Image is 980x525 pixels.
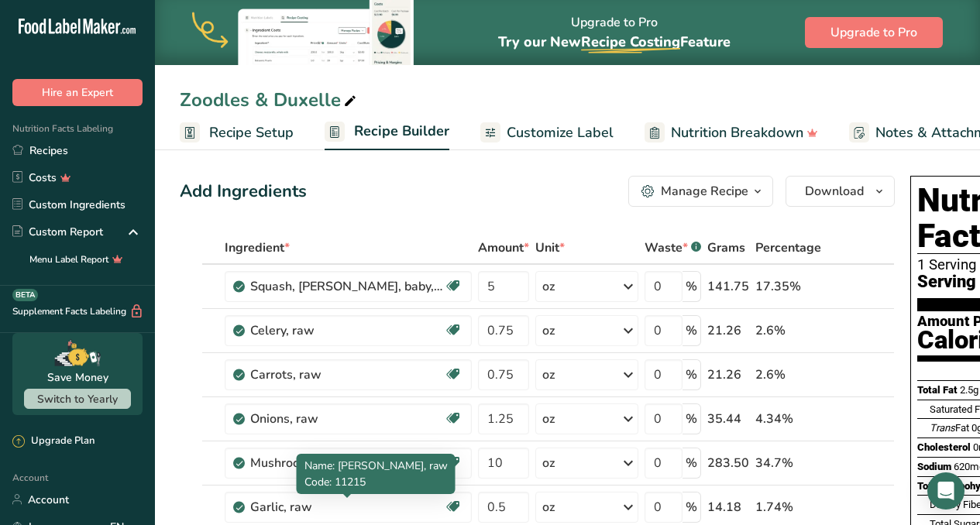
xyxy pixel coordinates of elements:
div: oz [542,321,555,340]
span: Grams [707,238,745,257]
div: Mushrooms, brown, italian, or crimini, raw [250,454,444,472]
div: Waste [645,238,701,257]
div: 17.35% [755,277,821,296]
div: Open Intercom Messenger [927,472,965,510]
span: Percentage [755,238,821,257]
div: 14.18 [707,498,749,516]
div: 21.26 [707,321,749,340]
a: Recipe Builder [325,114,449,151]
div: oz [542,454,555,472]
div: Upgrade Plan [12,434,95,449]
div: Zoodles & Duxelle [180,86,359,114]
button: Upgrade to Pro [805,17,943,48]
div: Onions, raw [250,410,444,428]
div: Custom Report [12,224,103,240]
span: Name: [PERSON_NAME], raw [304,458,448,473]
div: oz [542,365,555,384]
span: Recipe Builder [354,121,449,142]
button: Download [786,176,895,207]
div: Celery, raw [250,321,444,340]
div: oz [542,277,555,296]
div: oz [542,410,555,428]
button: Hire an Expert [12,79,143,106]
span: Recipe Setup [209,122,294,143]
div: oz [542,498,555,516]
div: BETA [12,289,38,301]
span: Unit [535,238,565,257]
div: 2.6% [755,365,821,384]
span: 2.5g [960,384,978,396]
div: 2.6% [755,321,821,340]
div: Add Ingredients [180,179,307,204]
span: Customize Label [507,122,614,143]
a: Nutrition Breakdown [645,115,818,150]
span: Recipe Costing [581,33,680,51]
div: 21.26 [707,365,749,384]
span: Upgrade to Pro [830,23,917,42]
span: Try our New Feature [498,33,731,51]
span: Sodium [917,461,951,472]
div: 4.34% [755,410,821,428]
div: Save Money [47,369,108,386]
span: Download [805,182,864,201]
span: Code: 11215 [304,475,366,489]
div: Garlic, raw [250,498,444,516]
button: Manage Recipe [628,176,773,207]
span: Total Fat [917,384,958,396]
span: Ingredient [225,238,290,257]
div: 35.44 [707,410,749,428]
div: 1.74% [755,498,821,516]
span: Switch to Yearly [37,392,118,407]
div: Carrots, raw [250,365,444,384]
i: Trans [930,422,955,434]
div: Manage Recipe [661,182,748,201]
div: 34.7% [755,454,821,472]
button: Switch to Yearly [24,389,131,409]
div: Upgrade to Pro [498,1,731,65]
div: 283.50 [707,454,749,472]
a: Recipe Setup [180,115,294,150]
div: Squash, [PERSON_NAME], baby, raw [250,277,444,296]
a: Customize Label [480,115,614,150]
span: Cholesterol [917,441,971,453]
span: Fat [930,422,969,434]
div: 141.75 [707,277,749,296]
span: Amount [478,238,529,257]
span: Nutrition Breakdown [671,122,803,143]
